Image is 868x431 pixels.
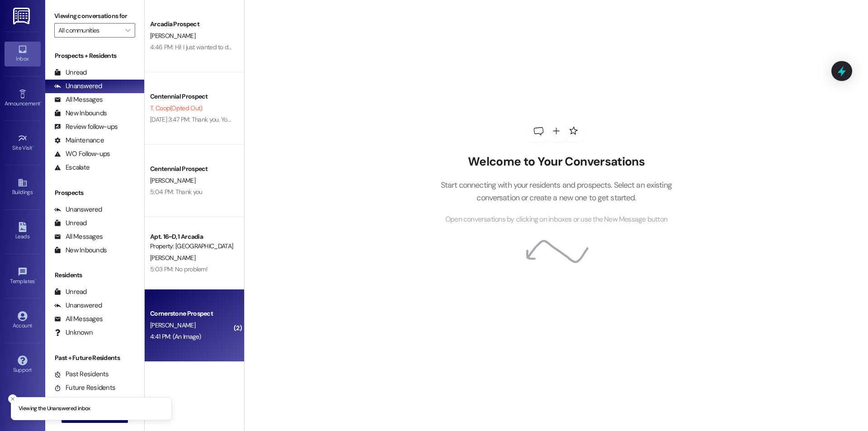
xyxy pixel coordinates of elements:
[45,270,144,280] div: Residents
[35,277,36,283] span: •
[150,265,208,273] div: 5:03 PM: No problem!
[5,219,41,244] a: Leads
[5,308,41,333] a: Account
[8,394,17,403] button: Close toast
[19,405,90,413] p: Viewing the Unanswered inbox
[5,353,41,377] a: Support
[150,92,234,101] div: Centennial Prospect
[150,43,665,51] div: 4:46 PM: Hi! I just wanted to double check on the progress on my ESA papers again! If you still h...
[54,218,87,228] div: Unread
[150,321,195,329] span: [PERSON_NAME]
[54,81,102,91] div: Unanswered
[54,314,103,324] div: All Messages
[54,205,102,214] div: Unanswered
[5,175,41,199] a: Buildings
[33,143,34,150] span: •
[54,369,109,379] div: Past Residents
[125,27,130,34] i: 
[54,95,103,104] div: All Messages
[445,214,667,225] span: Open conversations by clicking on inboxes or use the New Message button
[150,32,195,40] span: [PERSON_NAME]
[54,383,115,393] div: Future Residents
[5,42,41,66] a: Inbox
[150,104,202,112] span: T. Coop (Opted Out)
[45,353,144,363] div: Past + Future Residents
[5,264,41,289] a: Templates •
[54,328,93,337] div: Unknown
[150,232,234,242] div: Apt. 16~D, 1 Arcadia
[150,332,201,341] div: 4:41 PM: (An Image)
[54,232,103,242] div: All Messages
[150,254,195,262] span: [PERSON_NAME]
[150,309,234,318] div: Cornerstone Prospect
[150,164,234,174] div: Centennial Prospect
[150,242,234,251] div: Property: [GEOGRAPHIC_DATA]
[427,155,685,169] h2: Welcome to Your Conversations
[150,176,195,185] span: [PERSON_NAME]
[40,99,42,105] span: •
[54,122,118,132] div: Review follow-ups
[54,9,135,23] label: Viewing conversations for
[54,109,107,118] div: New Inbounds
[5,131,41,155] a: Site Visit •
[54,246,107,255] div: New Inbounds
[150,115,596,123] div: [DATE] 3:47 PM: Thank you. You will no longer receive texts from this thread. Please reply with '...
[54,149,110,159] div: WO Follow-ups
[54,163,90,172] div: Escalate
[45,51,144,61] div: Prospects + Residents
[58,23,121,38] input: All communities
[54,287,87,297] div: Unread
[54,301,102,310] div: Unanswered
[54,68,87,77] div: Unread
[150,188,202,196] div: 5:04 PM: Thank you
[45,188,144,198] div: Prospects
[54,136,104,145] div: Maintenance
[150,19,234,29] div: Arcadia Prospect
[427,179,685,204] p: Start connecting with your residents and prospects. Select an existing conversation or create a n...
[13,8,32,24] img: ResiDesk Logo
